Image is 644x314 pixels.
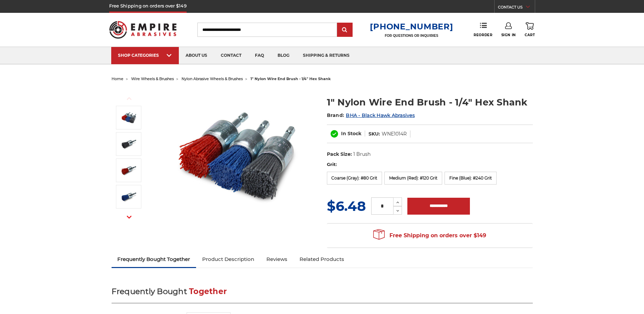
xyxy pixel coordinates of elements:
[296,47,356,64] a: shipping & returns
[214,47,248,64] a: contact
[498,3,535,13] a: CONTACT US
[251,76,331,81] span: 1" nylon wire end brush - 1/4" hex shank
[121,210,137,224] button: Next
[525,33,535,37] span: Cart
[120,162,137,179] img: 1" Nylon Wire End Brush - 1/4" Hex Shank
[182,76,243,81] a: nylon abrasive wheels & brushes
[271,47,296,64] a: blog
[120,109,137,126] img: 1 inch nylon wire end brush
[189,287,227,296] span: Together
[121,91,137,106] button: Previous
[368,130,380,138] dt: SKU:
[120,188,137,205] img: 1" Nylon Wire End Brush - 1/4" Hex Shank
[196,252,260,267] a: Product Description
[118,53,172,58] div: SHOP CATEGORIES
[293,252,350,267] a: Related Products
[327,96,533,109] h1: 1" Nylon Wire End Brush - 1/4" Hex Shank
[109,17,177,43] img: Empire Abrasives
[525,22,535,37] a: Cart
[327,151,352,158] dt: Pack Size:
[501,33,516,37] span: Sign In
[112,76,123,81] a: home
[327,161,533,168] label: Grit:
[112,252,196,267] a: Frequently Bought Together
[248,47,271,64] a: faq
[179,47,214,64] a: about us
[112,287,187,296] span: Frequently Bought
[373,229,486,242] span: Free Shipping on orders over $149
[341,130,361,137] span: In Stock
[338,23,352,37] input: Submit
[370,22,453,31] a: [PHONE_NUMBER]
[382,130,407,138] dd: WNE1014R
[327,198,366,214] span: $6.48
[346,112,415,118] a: BHA - Black Hawk Abrasives
[370,33,453,38] p: FOR QUESTIONS OR INQUIRIES
[474,22,492,37] a: Reorder
[169,89,305,224] img: 1 inch nylon wire end brush
[120,136,137,152] img: 1" Nylon Wire End Brush - 1/4" Hex Shank
[327,112,344,118] span: Brand:
[131,76,174,81] a: wire wheels & brushes
[353,151,371,158] dd: 1 Brush
[474,33,492,37] span: Reorder
[260,252,293,267] a: Reviews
